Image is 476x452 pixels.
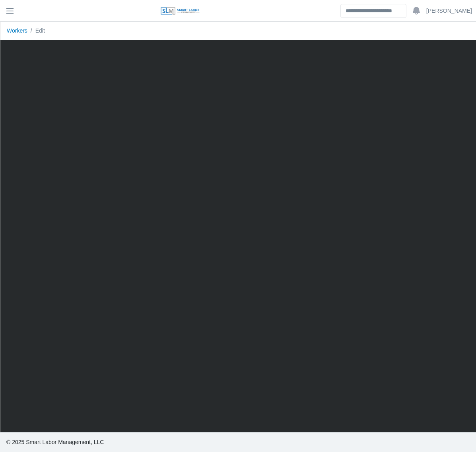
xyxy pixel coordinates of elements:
[27,27,45,35] li: Edit
[7,27,27,34] a: Workers
[6,439,104,445] span: © 2025 Smart Labor Management, LLC
[426,7,472,15] a: [PERSON_NAME]
[340,4,406,18] input: Search
[160,7,200,16] img: SLM Logo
